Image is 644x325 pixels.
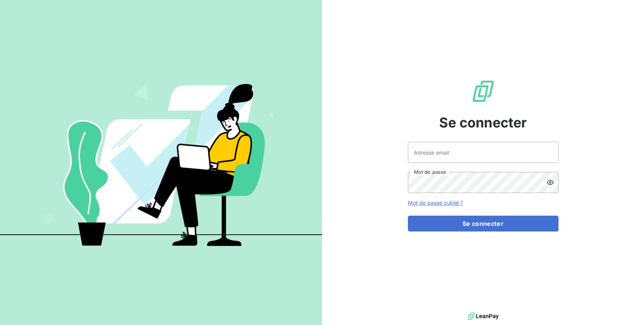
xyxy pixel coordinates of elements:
[468,311,499,322] img: logo
[408,216,559,231] button: Se connecter
[408,142,559,163] input: placeholder
[408,199,463,206] a: Mot de passe oublié ?
[471,79,495,103] img: Logo LeanPay
[439,112,527,133] span: Se connecter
